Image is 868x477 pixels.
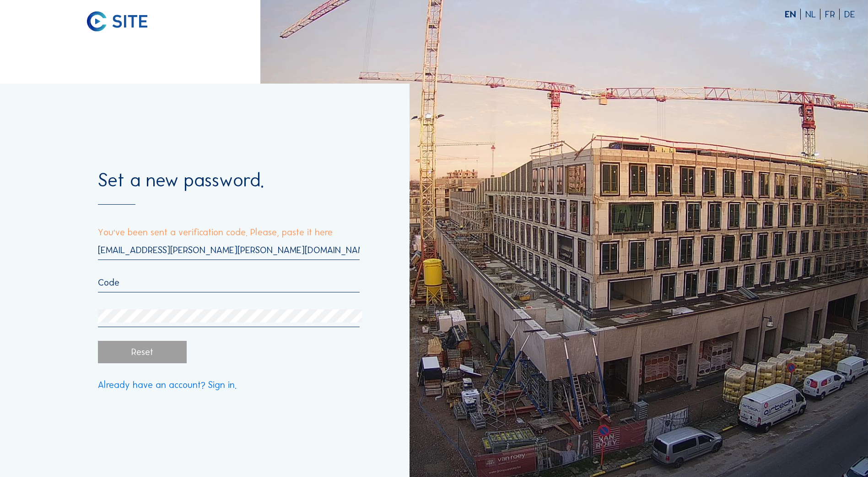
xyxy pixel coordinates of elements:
[825,10,840,19] div: FR
[87,11,148,32] img: C-SITE logo
[98,228,360,237] p: You've been sent a verification code. Please, paste it here
[98,171,360,205] div: Set a new password.
[805,10,820,19] div: NL
[98,244,360,255] input: Email
[98,277,360,288] input: Code
[785,10,801,19] div: EN
[844,10,855,19] div: DE
[98,341,186,363] div: Reset
[98,380,237,389] a: Already have an account? Sign in.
